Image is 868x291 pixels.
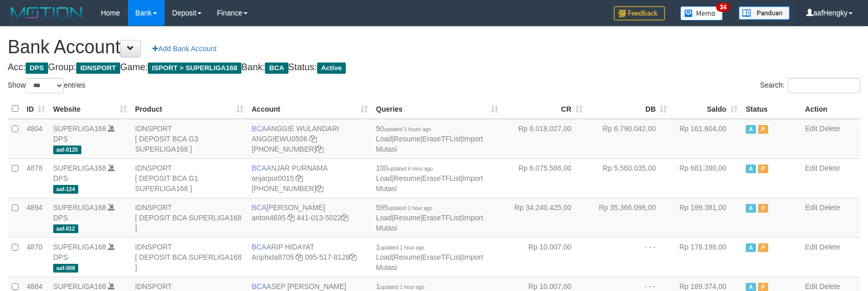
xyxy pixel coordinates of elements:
span: ISPORT > SUPERLIGA168 [148,63,241,74]
span: 50 [376,124,431,133]
a: EraseTFList [422,214,461,222]
span: 595 [376,203,432,212]
th: CR: activate to sort column ascending [502,99,587,119]
a: Copy 4062281620 to clipboard [316,184,323,193]
a: ANGGIEWU0506 [252,135,307,143]
span: 100 [376,164,433,172]
span: updated 3 hours ago [384,127,431,132]
th: DB: activate to sort column ascending [587,99,671,119]
img: Feedback.jpg [614,6,665,20]
a: anton4695 [252,214,285,222]
a: SUPERLIGA168 [53,203,106,212]
td: ANGGIE WULANDARI [PHONE_NUMBER] [248,119,372,159]
span: Active [317,63,346,74]
span: updated 1 hour ago [380,245,425,251]
input: Search: [788,78,860,93]
a: SUPERLIGA168 [53,124,106,133]
td: IDNSPORT [ DEPOSIT BCA G1 SUPERLIGA168 ] [131,158,248,198]
a: Delete [819,164,840,172]
td: 4804 [23,119,49,159]
span: BCA [252,124,266,133]
a: Edit [805,203,817,212]
a: Import Mutasi [376,253,483,272]
span: aaf-0125 [53,145,81,154]
a: Copy 4410135022 to clipboard [341,214,348,222]
a: Copy Ariphida8705 to clipboard [296,253,303,261]
a: Import Mutasi [376,214,483,232]
td: IDNSPORT [ DEPOSIT BCA SUPERLIGA168 ] [131,198,248,237]
span: Paused [758,125,768,134]
span: | | | [376,164,483,193]
td: DPS [49,237,131,277]
a: Delete [819,243,840,251]
td: Rp 178.198,00 [671,237,742,277]
th: Status [742,99,801,119]
span: 34 [716,3,730,12]
a: Load [376,214,392,222]
td: Rp 681.390,00 [671,158,742,198]
a: Delete [819,124,840,133]
a: Load [376,174,392,182]
label: Search: [760,78,860,93]
span: Active [746,204,756,213]
span: aaf-124 [53,185,78,194]
img: Button%20Memo.svg [680,6,723,20]
a: Edit [805,282,817,290]
a: Edit [805,243,817,251]
select: Showentries [26,78,64,93]
td: [PERSON_NAME] 441-013-5022 [248,198,372,237]
span: updated 4 mins ago [388,166,433,172]
td: Rp 6.075.586,00 [502,158,587,198]
span: BCA [252,282,266,290]
a: Ariphida8705 [252,253,294,261]
span: | | | [376,203,483,232]
span: BCA [252,203,266,212]
td: Rp 161.604,00 [671,119,742,159]
a: Delete [819,203,840,212]
td: DPS [49,158,131,198]
td: Rp 34.240.425,00 [502,198,587,237]
a: Load [376,135,392,143]
span: Active [746,125,756,134]
span: | | | [376,124,483,153]
a: SUPERLIGA168 [53,243,106,251]
img: MOTION_logo.png [8,5,85,20]
span: BCA [252,164,266,172]
td: DPS [49,119,131,159]
a: anjarpur0015 [252,174,294,182]
a: Copy anjarpur0015 to clipboard [296,174,303,182]
td: 4878 [23,158,49,198]
span: | | | [376,243,483,272]
span: BCA [265,63,288,74]
span: Paused [758,243,768,252]
a: Resume [394,253,420,261]
a: Add Bank Account [146,40,223,57]
th: Queries: activate to sort column ascending [372,99,502,119]
th: Saldo: activate to sort column ascending [671,99,742,119]
span: IDNSPORT [76,63,120,74]
a: Load [376,253,392,261]
th: Action [801,99,860,119]
span: 1 [376,243,425,251]
span: aaf-012 [53,224,78,233]
span: Paused [758,204,768,213]
a: EraseTFList [422,253,461,261]
a: Resume [394,174,420,182]
h4: Acc: Group: Game: Bank: Status: [8,63,860,73]
a: EraseTFList [422,135,461,143]
img: panduan.png [739,6,790,20]
td: IDNSPORT [ DEPOSIT BCA SUPERLIGA168 ] [131,237,248,277]
td: Rp 6.018.027,00 [502,119,587,159]
span: 1 [376,282,425,290]
span: updated 1 hour ago [380,284,425,290]
span: aaf-008 [53,264,78,273]
td: ARIP HIDAYAT 095-517-8128 [248,237,372,277]
td: 4870 [23,237,49,277]
a: Copy 4062213373 to clipboard [316,145,323,153]
td: - - - [587,237,671,277]
td: ANJAR PURNAMA [PHONE_NUMBER] [248,158,372,198]
td: IDNSPORT [ DEPOSIT BCA G3 SUPERLIGA168 ] [131,119,248,159]
td: Rp 10.007,00 [502,237,587,277]
a: SUPERLIGA168 [53,282,106,290]
td: 4894 [23,198,49,237]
